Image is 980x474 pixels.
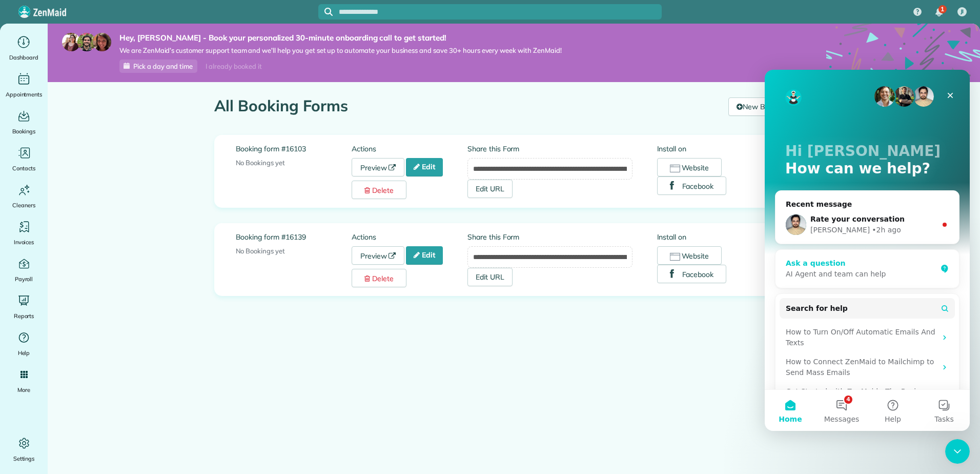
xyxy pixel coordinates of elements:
a: Payroll [4,255,44,284]
span: We are ZenMaid’s customer support team and we’ll help you get set up to automate your business an... [119,46,562,55]
span: No Bookings yet [236,247,285,255]
a: Settings [4,435,44,464]
button: Website [657,158,722,176]
span: Dashboard [9,52,38,63]
label: Booking form #16139 [236,232,352,242]
a: Delete [352,181,406,199]
strong: Hey, [PERSON_NAME] - Book your personalized 30-minute onboarding call to get started! [119,33,562,43]
span: More [17,385,30,395]
a: Cleaners [4,182,44,210]
h1: All Booking Forms [214,97,721,114]
a: Edit [406,246,443,265]
label: Share this Form [467,144,632,154]
a: Help [4,329,44,358]
a: Invoices [4,219,44,247]
div: I already booked it [199,60,268,73]
a: Preview [352,158,405,176]
span: JI [961,8,964,16]
label: Install on [657,144,792,154]
span: Cleaners [12,200,35,210]
span: Invoices [14,237,34,247]
svg: Focus search [324,8,333,16]
a: Preview [352,246,405,265]
a: Bookings [4,108,44,136]
span: Reports [14,311,34,321]
div: 1 unread notifications [928,1,950,24]
a: Reports [4,292,44,321]
span: Payroll [15,274,33,284]
label: Actions [352,144,467,154]
span: 1 [941,5,944,13]
a: Edit [406,158,443,176]
a: New Booking Form [728,97,813,116]
a: Appointments [4,71,44,100]
a: Contacts [4,145,44,173]
button: Facebook [657,265,727,283]
span: Settings [13,453,35,464]
span: Help [18,348,30,358]
span: Bookings [12,126,36,136]
button: Facebook [657,176,727,195]
span: Contacts [12,163,35,173]
img: maria-72a9807cf96188c08ef61303f053569d2e2a8a1cde33d635c8a3ac13582a053d.jpg [62,33,80,51]
label: Booking form #16103 [236,144,352,154]
label: Actions [352,232,467,242]
span: Pick a day and time [133,62,193,70]
iframe: Intercom live chat [945,439,970,464]
img: jorge-587dff0eeaa6aab1f244e6dc62b8924c3b6ad411094392a53c71c6c4a576187d.jpg [77,33,96,51]
label: Install on [657,232,792,242]
span: No Bookings yet [236,159,285,167]
button: Website [657,246,722,265]
a: Pick a day and time [119,60,197,73]
iframe: Intercom live chat [765,70,970,431]
img: michelle-19f622bdf1676172e81f8f8fba1fb50e276960ebfe0243fe18214015130c80e4.jpg [93,33,111,51]
button: Focus search [318,8,333,16]
span: Appointments [6,89,43,100]
a: Dashboard [4,34,44,63]
label: Share this Form [467,232,632,242]
a: Delete [352,269,406,287]
a: Edit URL [467,180,513,198]
a: Edit URL [467,268,513,286]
